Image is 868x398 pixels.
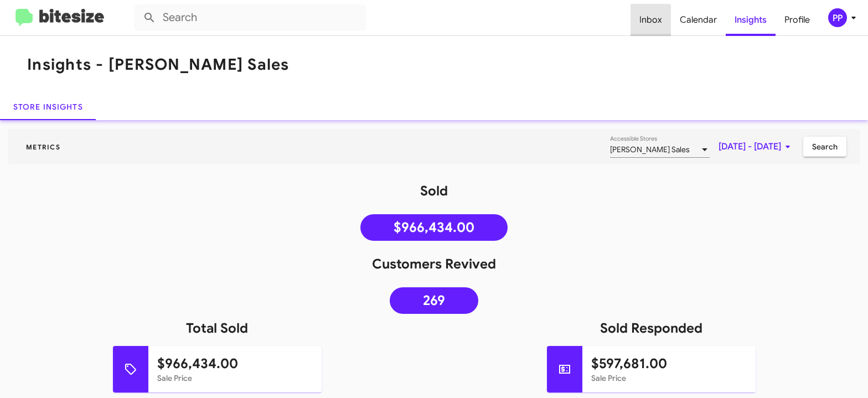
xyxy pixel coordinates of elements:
a: Insights [726,4,776,36]
a: Inbox [631,4,671,36]
span: Search [812,137,838,157]
h1: $597,681.00 [591,355,747,373]
span: $966,434.00 [394,222,474,233]
a: Calendar [671,4,726,36]
h1: Sold Responded [434,319,868,337]
mat-card-subtitle: Sale Price [157,373,313,384]
span: [DATE] - [DATE] [719,137,794,157]
input: Search [134,4,366,31]
h1: $966,434.00 [157,355,313,373]
button: Search [803,137,846,157]
button: PP [819,8,856,27]
div: PP [828,8,847,27]
span: [PERSON_NAME] Sales [610,144,690,154]
span: Metrics [17,143,69,151]
mat-card-subtitle: Sale Price [591,373,747,384]
button: [DATE] - [DATE] [710,137,803,157]
h1: Insights - [PERSON_NAME] Sales [27,56,290,74]
span: 269 [423,295,445,306]
a: Profile [776,4,819,36]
